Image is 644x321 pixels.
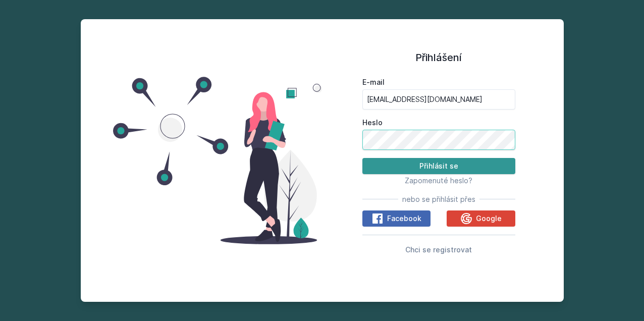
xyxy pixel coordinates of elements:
[362,118,515,128] label: Heslo
[362,89,515,110] input: Tvoje e-mailová adresa
[405,245,472,254] span: Chci se registrovat
[447,210,515,227] button: Google
[476,213,502,224] span: Google
[362,158,515,174] button: Přihlásit se
[405,243,472,255] button: Chci se registrovat
[362,210,431,227] button: Facebook
[387,213,421,224] span: Facebook
[402,194,475,204] span: nebo se přihlásit přes
[362,77,515,87] label: E-mail
[405,176,472,185] span: Zapomenuté heslo?
[362,50,515,65] h1: Přihlášení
